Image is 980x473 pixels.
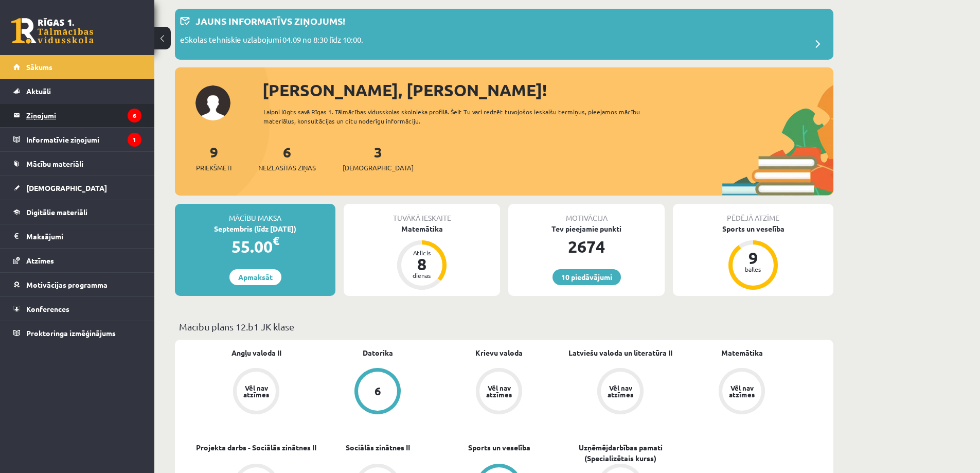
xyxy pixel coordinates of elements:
a: 6Neizlasītās ziņas [258,143,316,173]
span: Priekšmeti [196,163,231,173]
legend: Maksājumi [26,224,141,248]
span: Proktoringa izmēģinājums [26,328,116,338]
div: Sports un veselība [673,223,833,234]
div: 9 [738,250,769,266]
a: Krievu valoda [475,347,523,358]
a: 3[DEMOGRAPHIC_DATA] [343,143,414,173]
a: Jauns informatīvs ziņojums! eSkolas tehniskie uzlabojumi 04.09 no 8:30 līdz 10:00. [180,14,828,55]
div: balles [738,266,769,272]
div: Vēl nav atzīmes [606,384,635,398]
a: Latviešu valoda un literatūra II [568,347,672,358]
a: Vēl nav atzīmes [681,368,803,416]
i: 6 [128,109,141,122]
legend: Informatīvie ziņojumi [26,128,141,151]
div: Vēl nav atzīmes [485,384,513,398]
a: Vēl nav atzīmes [195,368,317,416]
span: [DEMOGRAPHIC_DATA] [26,183,107,192]
a: Ziņojumi6 [13,103,141,127]
a: Aktuāli [13,79,141,103]
span: Digitālie materiāli [26,207,87,217]
span: Motivācijas programma [26,280,108,289]
div: Vēl nav atzīmes [727,384,756,398]
div: Motivācija [508,204,665,223]
a: Sports un veselība [468,442,530,453]
div: 8 [406,256,437,272]
a: Rīgas 1. Tālmācības vidusskola [11,18,94,44]
span: € [273,233,279,248]
div: Laipni lūgts savā Rīgas 1. Tālmācības vidusskolas skolnieka profilā. Šeit Tu vari redzēt tuvojošo... [263,107,658,126]
span: Neizlasītās ziņas [258,163,316,173]
a: Angļu valoda II [231,347,281,358]
a: Datorika [363,347,393,358]
a: Sociālās zinātnes II [346,442,410,453]
a: 9Priekšmeti [196,143,231,173]
span: Sākums [26,62,52,72]
i: 1 [128,133,141,147]
div: Matemātika [344,223,500,234]
span: Konferences [26,304,69,313]
a: Matemātika [721,347,763,358]
div: Vēl nav atzīmes [242,384,271,398]
a: Informatīvie ziņojumi1 [13,128,141,151]
div: Tev pieejamie punkti [508,223,665,234]
a: Motivācijas programma [13,273,141,296]
p: Mācību plāns 12.b1 JK klase [179,320,829,334]
div: 2674 [508,234,665,259]
a: Mācību materiāli [13,152,141,176]
a: Digitālie materiāli [13,200,141,224]
span: Aktuāli [26,86,51,96]
p: eSkolas tehniskie uzlabojumi 04.09 no 8:30 līdz 10:00. [180,34,363,48]
div: [PERSON_NAME], [PERSON_NAME]! [262,78,833,102]
a: Atzīmes [13,249,141,272]
a: Vēl nav atzīmes [560,368,681,416]
a: Vēl nav atzīmes [438,368,560,416]
a: Uzņēmējdarbības pamati (Specializētais kurss) [560,442,681,464]
div: Mācību maksa [175,204,335,223]
p: Jauns informatīvs ziņojums! [195,14,345,28]
a: Maksājumi [13,224,141,248]
div: dienas [406,272,437,278]
span: Mācību materiāli [26,159,83,168]
a: Sports un veselība 9 balles [673,223,833,291]
legend: Ziņojumi [26,103,141,127]
div: Septembris (līdz [DATE]) [175,223,335,234]
span: [DEMOGRAPHIC_DATA] [343,163,414,173]
a: 10 piedāvājumi [553,269,621,285]
a: Matemātika Atlicis 8 dienas [344,223,500,291]
div: 55.00 [175,234,335,259]
a: Apmaksāt [229,269,281,285]
div: Tuvākā ieskaite [344,204,500,223]
div: Atlicis [406,250,437,256]
div: 6 [375,386,381,397]
a: [DEMOGRAPHIC_DATA] [13,176,141,200]
a: Konferences [13,297,141,321]
div: Pēdējā atzīme [673,204,833,223]
a: Proktoringa izmēģinājums [13,321,141,345]
a: Sākums [13,55,141,79]
span: Atzīmes [26,256,54,265]
a: 6 [317,368,438,416]
a: Projekta darbs - Sociālās zinātnes II [196,442,316,453]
